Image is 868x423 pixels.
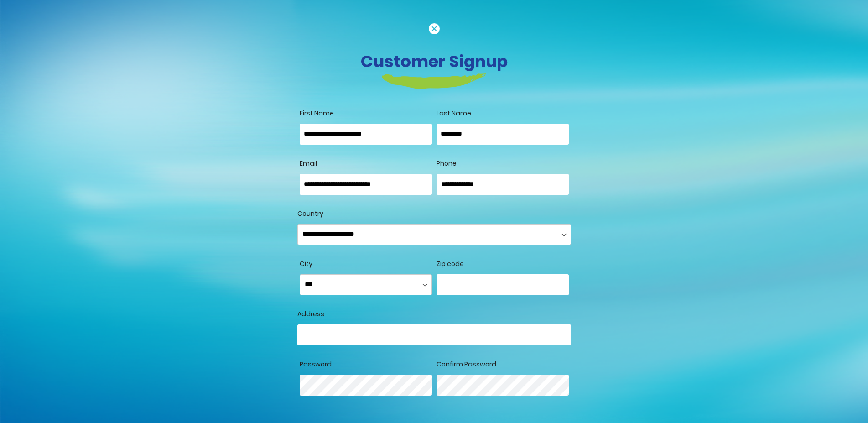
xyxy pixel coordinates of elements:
span: Email [300,159,317,168]
span: Country [297,209,323,218]
span: Password [300,360,332,369]
span: Address [297,309,324,319]
span: Zip code [437,259,464,268]
img: login-heading-border.png [382,73,486,89]
img: cancel [429,23,440,34]
span: City [300,259,312,268]
span: Phone [437,159,457,168]
span: Confirm Password [437,360,496,369]
h3: Customer Signup [181,52,687,71]
span: First Name [300,109,334,118]
span: Last Name [437,109,471,118]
